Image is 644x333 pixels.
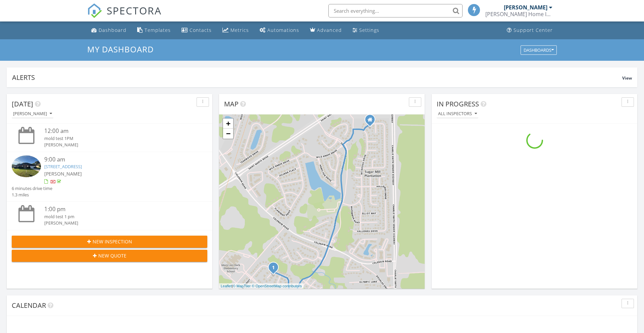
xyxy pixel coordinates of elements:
div: Dashboards [524,48,554,52]
a: 9:00 am [STREET_ADDRESS] [PERSON_NAME] 6 minutes drive time 1.3 miles [12,155,207,198]
div: 6 minutes drive time [12,185,52,192]
div: 9:00 am [44,155,191,164]
div: Automations [267,27,299,33]
div: 1.3 miles [12,192,52,198]
input: Search everything... [328,4,463,17]
div: Dashboard [99,27,126,33]
span: New Quote [98,252,126,259]
div: 407 McQueen CIr, St. Marys GA 31558 [370,120,374,124]
span: New Inspection [93,238,132,245]
a: © OpenStreetMap contributors [252,284,302,288]
div: [PERSON_NAME] [44,220,191,226]
div: All Inspectors [438,111,477,116]
div: Settings [359,27,379,33]
a: Zoom in [223,118,233,129]
a: Advanced [307,24,344,37]
button: New Quote [12,250,207,262]
div: mold test 1 pm [44,213,191,220]
a: Settings [350,24,382,37]
div: Metrics [230,27,249,33]
a: © MapTiler [233,284,251,288]
span: My Dashboard [87,44,154,55]
div: Templates [145,27,171,33]
span: Calendar [12,301,46,310]
span: Map [224,99,238,108]
span: [PERSON_NAME] [44,171,82,177]
button: [PERSON_NAME] [12,109,53,118]
div: Support Center [514,27,553,33]
div: Rosario's Home Inspections LLC [485,11,552,17]
span: SPECTORA [107,3,162,17]
img: The Best Home Inspection Software - Spectora [87,3,102,18]
a: Leaflet [221,284,232,288]
div: Alerts [12,73,622,82]
span: View [622,75,632,81]
button: Dashboards [521,45,557,55]
div: mold test 1PM [44,135,191,142]
a: Metrics [220,24,252,37]
div: [PERSON_NAME] [44,142,191,148]
div: Contacts [190,27,212,33]
div: [PERSON_NAME] [504,4,547,11]
div: [PERSON_NAME] [13,111,52,116]
div: 12:00 am [44,127,191,135]
a: Automations (Basic) [257,24,302,37]
a: Templates [135,24,173,37]
i: 1 [272,266,275,270]
div: Advanced [317,27,342,33]
div: 173 Natures Dr, St. Marys, GA 31558 [273,267,277,271]
a: SPECTORA [87,9,162,23]
a: [STREET_ADDRESS] [44,163,82,170]
img: 9551239%2Fcover_photos%2FfXejKiVam7hqV2Ky1MF8%2Fsmall.jpg [12,155,41,177]
a: Zoom out [223,129,233,139]
button: All Inspectors [437,109,478,118]
div: | [219,283,304,289]
span: [DATE] [12,99,33,108]
div: 1:00 pm [44,205,191,213]
a: Contacts [179,24,214,37]
button: New Inspection [12,236,207,248]
span: In Progress [437,99,479,108]
a: Support Center [504,24,555,37]
a: Dashboard [89,24,129,37]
